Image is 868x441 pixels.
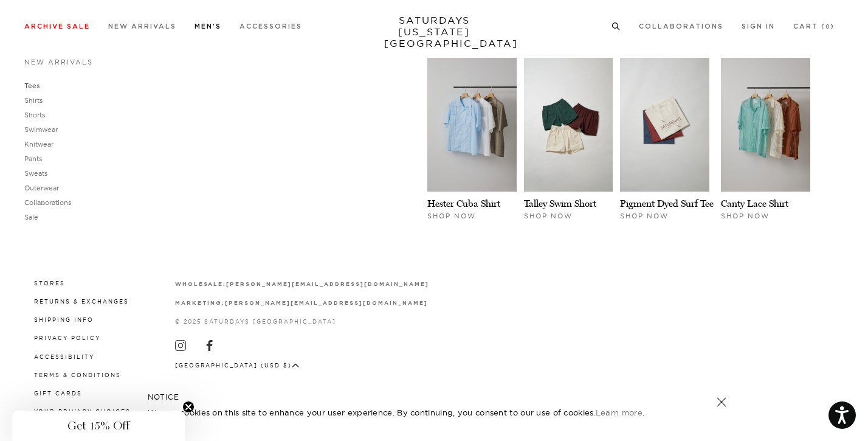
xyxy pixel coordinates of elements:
span: Get 15% Off [67,418,129,433]
a: [PERSON_NAME][EMAIL_ADDRESS][DOMAIN_NAME] [225,299,427,306]
small: 0 [825,24,830,30]
a: Outerwear [24,184,59,192]
a: Sign In [742,23,775,30]
button: Close teaser [182,401,195,413]
a: Sweats [24,169,47,178]
a: Archive Sale [24,23,90,30]
a: Shorts [24,111,45,119]
a: Knitwear [24,140,53,148]
a: Cart (0) [793,23,835,30]
a: Pigment Dyed Surf Tee [620,198,714,209]
a: Your privacy choices [34,408,131,415]
a: Learn more [596,408,642,417]
strong: [PERSON_NAME][EMAIL_ADDRESS][DOMAIN_NAME] [225,300,427,306]
p: © 2025 Saturdays [GEOGRAPHIC_DATA] [175,317,429,326]
a: Gift Cards [34,390,82,397]
strong: wholesale: [175,282,227,287]
h5: NOTICE [148,392,720,403]
strong: [PERSON_NAME][EMAIL_ADDRESS][DOMAIN_NAME] [226,282,429,287]
a: Accessories [239,23,302,30]
a: Canty Lace Shirt [721,198,788,209]
a: New Arrivals [24,58,93,66]
a: Shipping Info [34,316,94,323]
a: New Arrivals [108,23,176,30]
strong: marketing: [175,300,226,306]
a: [PERSON_NAME][EMAIL_ADDRESS][DOMAIN_NAME] [226,280,429,287]
a: Stores [34,280,65,286]
a: Collaborations [24,198,71,207]
a: Sale [24,213,38,221]
a: SATURDAYS[US_STATE][GEOGRAPHIC_DATA] [384,15,484,49]
a: Talley Swim Short [524,198,596,209]
button: [GEOGRAPHIC_DATA] (USD $) [175,361,300,370]
a: Privacy Policy [34,335,100,341]
a: Collaborations [639,23,723,30]
a: Tees [24,82,40,90]
a: Shirts [24,96,43,105]
a: Terms & Conditions [34,372,121,378]
a: Pants [24,155,42,163]
a: Hester Cuba Shirt [427,198,500,209]
a: Swimwear [24,125,58,134]
a: Accessibility [34,353,94,360]
div: Get 15% OffClose teaser [12,411,185,441]
p: We use cookies on this site to enhance your user experience. By continuing, you consent to our us... [148,406,677,418]
a: Returns & Exchanges [34,298,129,305]
a: Men's [195,23,221,30]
